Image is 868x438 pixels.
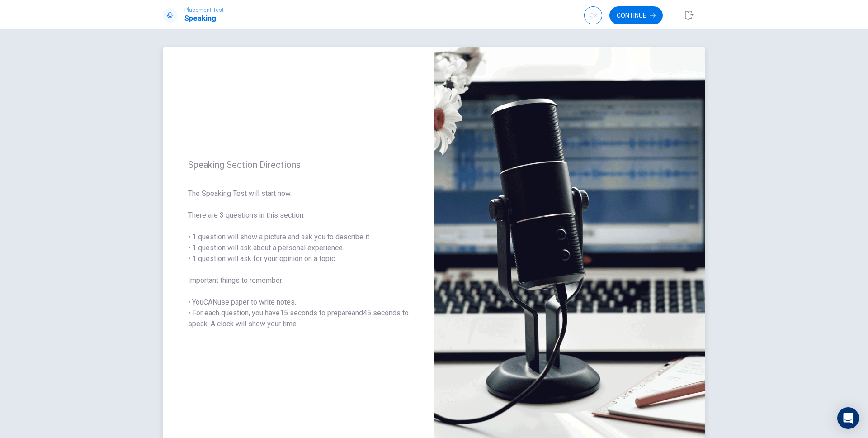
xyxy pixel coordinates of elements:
button: Continue [609,6,663,24]
u: CAN [203,298,217,306]
span: Placement Test [184,7,224,13]
span: The Speaking Test will start now. There are 3 questions in this section. • 1 question will show a... [188,188,409,329]
u: 15 seconds to prepare [280,309,352,317]
div: Open Intercom Messenger [837,407,859,429]
h1: Speaking [184,13,224,24]
span: Speaking Section Directions [188,159,409,170]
